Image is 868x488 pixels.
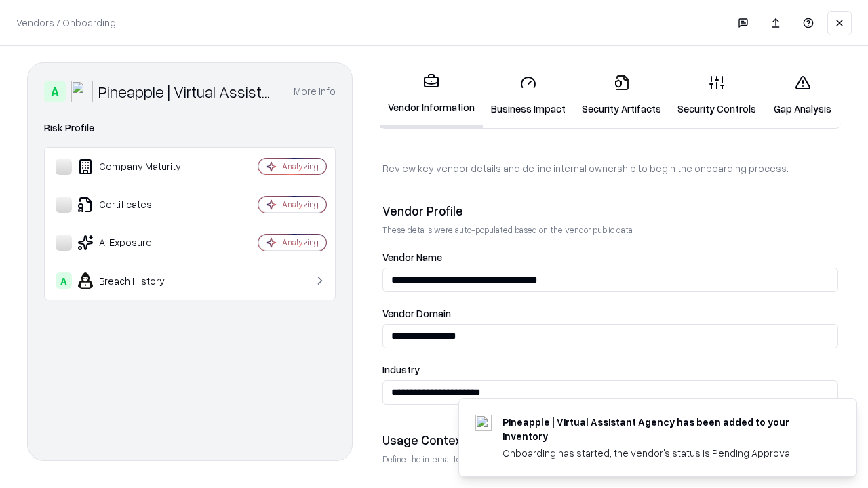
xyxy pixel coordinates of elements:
p: Review key vendor details and define internal ownership to begin the onboarding process. [382,161,838,176]
div: Analyzing [282,161,319,172]
img: Pineapple | Virtual Assistant Agency [71,81,93,102]
a: Security Artifacts [574,64,669,127]
a: Security Controls [669,64,764,127]
label: Industry [382,365,838,375]
div: Analyzing [282,237,319,248]
button: More info [294,79,336,104]
a: Vendor Information [380,62,483,128]
div: A [44,81,66,102]
div: Pineapple | Virtual Assistant Agency has been added to your inventory [502,415,824,443]
div: A [56,272,72,289]
a: Gap Analysis [764,64,841,127]
p: Define the internal team and reason for using this vendor. This helps assess business relevance a... [382,453,838,465]
div: Breach History [56,272,218,289]
div: Usage Context [382,432,838,448]
div: Pineapple | Virtual Assistant Agency [98,81,277,102]
a: Business Impact [483,64,574,127]
div: Risk Profile [44,120,336,136]
div: Onboarding has started, the vendor's status is Pending Approval. [502,446,824,460]
p: These details were auto-populated based on the vendor public data [382,224,838,236]
label: Vendor Domain [382,308,838,319]
p: Vendors / Onboarding [16,16,116,30]
label: Vendor Name [382,252,838,262]
div: Analyzing [282,199,319,210]
img: trypineapple.com [475,415,492,431]
div: Vendor Profile [382,203,838,219]
div: Company Maturity [56,159,218,175]
div: Certificates [56,197,218,213]
div: AI Exposure [56,235,218,251]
